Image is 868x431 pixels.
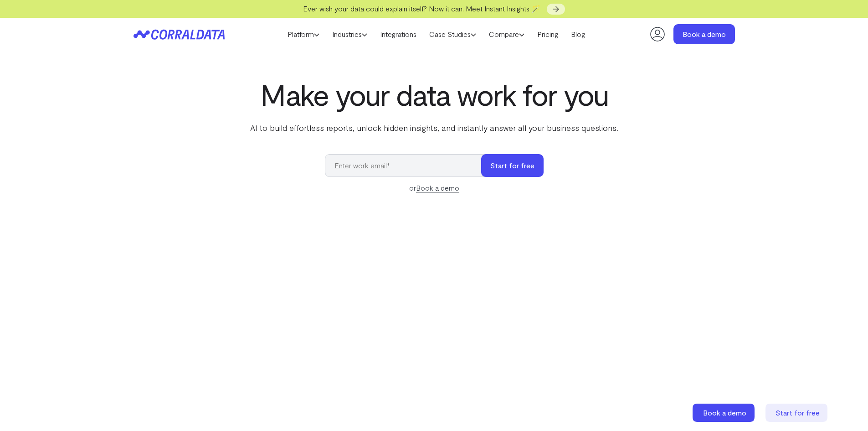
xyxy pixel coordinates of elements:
[776,408,820,417] span: Start for free
[703,408,746,417] span: Book a demo
[693,404,756,422] a: Book a demo
[248,78,620,111] h1: Make your data work for you
[531,27,565,41] a: Pricing
[281,27,326,41] a: Platform
[325,182,544,193] div: or
[325,154,490,177] input: Enter work email*
[326,27,374,41] a: Industries
[565,27,591,41] a: Blog
[416,183,459,192] a: Book a demo
[303,4,540,13] span: Ever wish your data could explain itself? Now it can. Meet Instant Insights 🪄
[481,154,544,177] button: Start for free
[374,27,423,41] a: Integrations
[423,27,483,41] a: Case Studies
[483,27,531,41] a: Compare
[765,404,829,422] a: Start for free
[248,122,620,134] p: AI to build effortless reports, unlock hidden insights, and instantly answer all your business qu...
[673,24,735,44] a: Book a demo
